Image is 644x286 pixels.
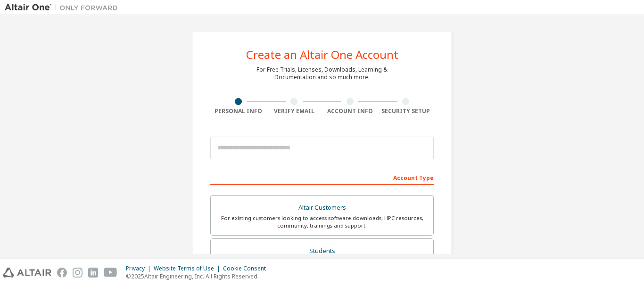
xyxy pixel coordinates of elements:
div: Cookie Consent [223,265,272,272]
div: For Free Trials, Licenses, Downloads, Learning & Documentation and so much more. [256,66,388,81]
div: Privacy [126,265,154,272]
div: Account Type [210,170,434,185]
div: Students [216,245,428,258]
img: youtube.svg [104,268,117,278]
div: Website Terms of Use [154,265,223,272]
div: Altair Customers [216,201,428,214]
div: Create an Altair One Account [246,49,398,60]
div: Verify Email [266,107,322,115]
div: Personal Info [210,107,266,115]
img: Altair One [5,3,123,12]
p: © 2025 Altair Engineering, Inc. All Rights Reserved. [126,272,272,280]
img: instagram.svg [73,268,83,278]
div: Security Setup [378,107,434,115]
div: For existing customers looking to access software downloads, HPC resources, community, trainings ... [216,214,428,229]
img: facebook.svg [57,268,67,278]
img: linkedin.svg [88,268,98,278]
img: altair_logo.svg [3,268,51,278]
div: Account Info [322,107,378,115]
